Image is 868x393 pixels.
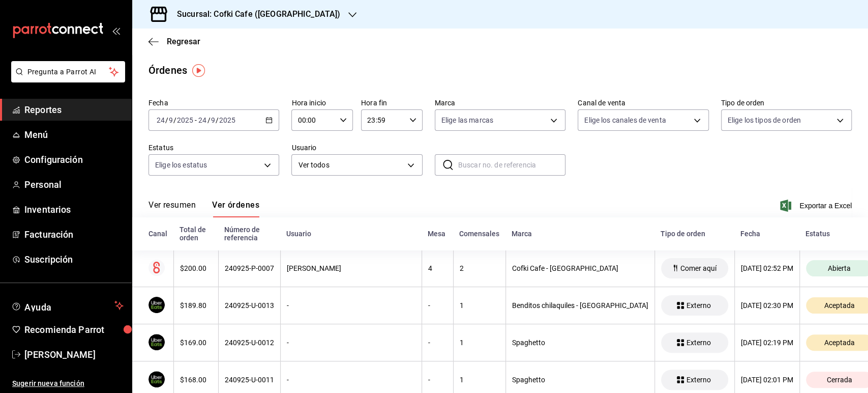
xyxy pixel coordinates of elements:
[148,230,167,238] div: Canal
[298,160,403,171] span: Ver todos
[167,37,200,46] span: Regresar
[155,160,207,170] span: Elige los estatus
[512,301,648,310] div: Benditos chilaquiles - [GEOGRAPHIC_DATA]
[287,264,415,272] div: [PERSON_NAME]
[180,264,212,272] div: $200.00
[224,226,274,242] div: Número de referencia
[291,99,353,106] label: Hora inicio
[512,230,648,238] div: Marca
[512,376,648,384] div: Spaghetto
[216,116,219,124] span: /
[179,226,212,242] div: Total de orden
[682,339,715,347] span: Externo
[156,116,165,124] input: --
[112,26,120,35] button: open_drawer_menu
[180,301,212,310] div: $189.80
[212,200,259,217] button: Ver órdenes
[676,264,721,272] span: Comer aquí
[198,116,207,124] input: --
[682,301,715,310] span: Externo
[148,200,259,217] div: navigation tabs
[225,264,274,272] div: 240925-P-0007
[24,103,124,117] span: Reportes
[728,115,801,125] span: Elige los tipos de orden
[291,144,422,151] label: Usuario
[24,228,124,241] span: Facturación
[148,200,196,217] button: Ver resumen
[219,116,236,124] input: ----
[11,61,125,82] button: Pregunta a Parrot AI
[225,339,274,347] div: 240925-U-0012
[24,153,124,166] span: Configuración
[24,299,110,312] span: Ayuda
[148,99,279,106] label: Fecha
[823,376,856,384] span: Cerrada
[512,264,648,272] div: Cofki Cafe - [GEOGRAPHIC_DATA]
[512,339,648,347] div: Spaghetto
[176,116,194,124] input: ----
[428,264,447,272] div: 4
[460,376,499,384] div: 1
[820,301,859,310] span: Aceptada
[211,116,216,124] input: --
[584,115,666,125] span: Elige los canales de venta
[225,301,274,310] div: 240925-U-0013
[24,348,124,361] span: [PERSON_NAME]
[721,99,852,106] label: Tipo de orden
[682,376,715,384] span: Externo
[173,116,176,124] span: /
[460,339,499,347] div: 1
[824,264,855,272] span: Abierta
[441,115,493,125] span: Elige las marcas
[578,99,708,106] label: Canal de venta
[287,339,415,347] div: -
[820,339,859,347] span: Aceptada
[27,67,109,77] span: Pregunta a Parrot AI
[7,74,125,85] a: Pregunta a Parrot AI
[741,264,793,272] div: [DATE] 02:52 PM
[459,230,499,238] div: Comensales
[428,376,447,384] div: -
[741,339,793,347] div: [DATE] 02:19 PM
[458,155,565,175] input: Buscar no. de referencia
[24,252,124,266] span: Suscripción
[428,230,447,238] div: Mesa
[428,339,447,347] div: -
[435,99,565,106] label: Marca
[24,178,124,191] span: Personal
[460,301,499,310] div: 1
[361,99,423,106] label: Hora fin
[168,116,173,124] input: --
[740,230,793,238] div: Fecha
[460,264,499,272] div: 2
[24,203,124,216] span: Inventarios
[24,323,124,336] span: Recomienda Parrot
[225,376,274,384] div: 240925-U-0011
[180,339,212,347] div: $169.00
[165,116,168,124] span: /
[741,376,793,384] div: [DATE] 02:01 PM
[286,230,415,238] div: Usuario
[195,116,197,124] span: -
[148,144,279,151] label: Estatus
[24,128,124,142] span: Menú
[428,301,447,310] div: -
[287,376,415,384] div: -
[148,37,200,46] button: Regresar
[180,376,212,384] div: $168.00
[741,301,793,310] div: [DATE] 02:30 PM
[12,378,124,389] span: Sugerir nueva función
[192,64,205,77] img: Tooltip marker
[782,200,852,212] button: Exportar a Excel
[148,63,187,78] div: Órdenes
[661,230,728,238] div: Tipo de orden
[207,116,210,124] span: /
[169,8,340,20] h3: Sucursal: Cofki Cafe ([GEOGRAPHIC_DATA])
[287,301,415,310] div: -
